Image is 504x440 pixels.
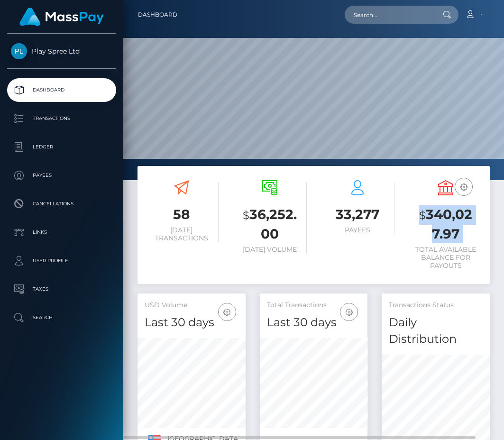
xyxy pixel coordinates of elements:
h5: Total Transactions [267,301,361,310]
p: Cancellations [11,197,112,211]
h3: 33,277 [321,205,395,224]
h3: 36,252.00 [233,205,307,243]
h6: [DATE] Volume [233,246,307,254]
h5: USD Volume [145,301,238,310]
small: $ [419,209,426,222]
img: MassPay Logo [19,8,104,26]
h4: Last 30 days [267,314,361,331]
a: Cancellations [7,192,116,216]
h6: Payees [321,226,395,234]
a: Dashboard [7,78,116,102]
a: Taxes [7,277,116,301]
h5: Transactions Status [389,301,483,310]
h6: Total Available Balance for Payouts [409,246,483,269]
p: Payees [11,168,112,183]
img: Play Spree Ltd [11,43,27,59]
small: $ [243,209,249,222]
h4: Daily Distribution [389,314,483,348]
a: User Profile [7,249,116,273]
a: Dashboard [138,5,177,25]
a: Ledger [7,135,116,159]
p: Taxes [11,282,112,296]
p: Links [11,225,112,239]
p: Transactions [11,111,112,126]
input: Search... [345,6,434,24]
a: Links [7,220,116,244]
h3: 58 [145,205,219,224]
h4: Last 30 days [145,314,238,331]
h3: 340,027.97 [409,205,483,243]
p: Ledger [11,140,112,154]
a: Payees [7,164,116,187]
p: User Profile [11,254,112,268]
a: Search [7,306,116,330]
a: Transactions [7,107,116,130]
p: Search [11,311,112,325]
span: Play Spree Ltd [7,47,116,55]
p: Dashboard [11,83,112,97]
h6: [DATE] Transactions [145,226,219,242]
